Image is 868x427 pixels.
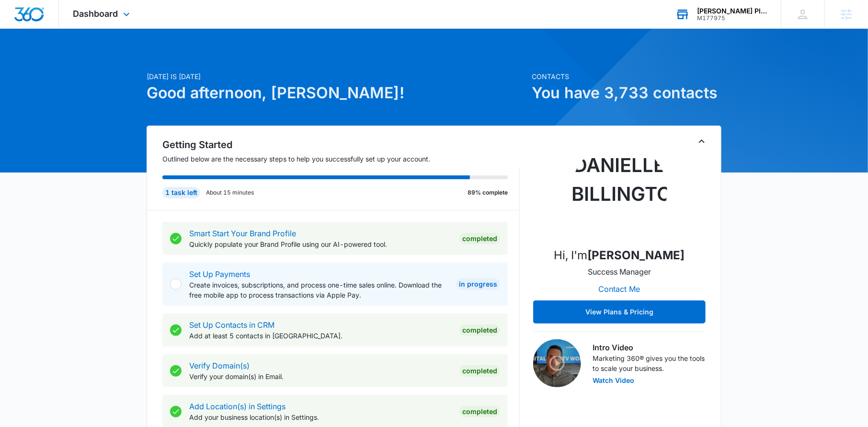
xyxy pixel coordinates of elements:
[554,247,685,264] p: Hi, I'm
[162,138,520,152] h2: Getting Started
[468,188,508,197] p: 89% complete
[532,81,721,104] h1: You have 3,733 contacts
[206,188,254,197] p: About 15 minutes
[189,412,452,422] p: Add your business location(s) in Settings.
[697,15,767,22] div: account id
[459,406,500,417] div: Completed
[533,300,706,323] button: View Plans & Pricing
[456,278,500,290] div: In Progress
[147,71,526,81] p: [DATE] is [DATE]
[189,229,296,238] a: Smart Start Your Brand Profile
[697,7,767,15] div: account name
[571,143,667,239] img: Danielle Billington
[73,9,118,19] span: Dashboard
[189,371,452,381] p: Verify your domain(s) in Email.
[189,402,286,411] a: Add Location(s) in Settings
[147,81,526,104] h1: Good afternoon, [PERSON_NAME]!
[593,353,706,373] p: Marketing 360® gives you the tools to scale your business.
[189,331,452,341] p: Add at least 5 contacts in [GEOGRAPHIC_DATA].
[593,377,634,384] button: Watch Video
[162,187,200,198] div: 1 task left
[593,342,706,353] h3: Intro Video
[189,269,250,279] a: Set Up Payments
[588,266,651,277] p: Success Manager
[459,324,500,336] div: Completed
[533,339,581,387] img: Intro Video
[589,277,650,300] button: Contact Me
[162,154,520,164] p: Outlined below are the necessary steps to help you successfully set up your account.
[588,248,685,262] strong: [PERSON_NAME]
[459,365,500,377] div: Completed
[696,136,708,147] button: Toggle Collapse
[189,280,448,300] p: Create invoices, subscriptions, and process one-time sales online. Download the free mobile app t...
[189,361,250,370] a: Verify Domain(s)
[189,239,452,249] p: Quickly populate your Brand Profile using our AI-powered tool.
[459,233,500,244] div: Completed
[532,71,721,81] p: Contacts
[189,320,274,330] a: Set Up Contacts in CRM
